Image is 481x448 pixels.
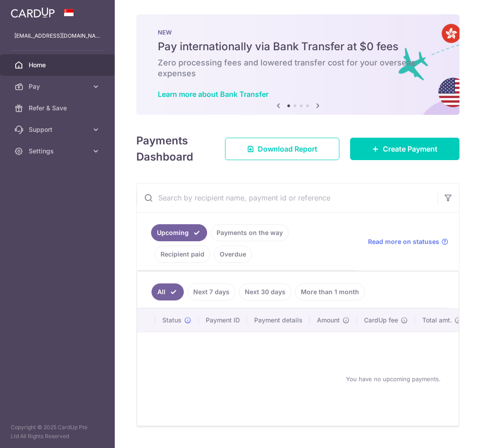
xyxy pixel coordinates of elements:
[295,283,365,300] a: More than 1 month
[136,133,209,165] h4: Payments Dashboard
[151,224,207,241] a: Upcoming
[158,57,438,79] h6: Zero processing fees and lowered transfer cost for your overseas expenses
[187,283,235,300] a: Next 7 days
[136,14,459,115] img: Bank transfer banner
[14,31,100,40] p: [EMAIL_ADDRESS][DOMAIN_NAME]
[155,246,210,263] a: Recipient paid
[317,316,340,325] span: Amount
[11,7,55,18] img: CardUp
[258,144,317,154] span: Download Report
[239,283,291,300] a: Next 30 days
[422,316,452,325] span: Total amt.
[364,316,398,325] span: CardUp fee
[152,283,184,300] a: All
[158,90,269,99] a: Learn more about Bank Transfer
[158,29,438,36] p: NEW
[368,237,448,246] a: Read more on statuses
[162,316,182,325] span: Status
[211,224,289,241] a: Payments on the way
[247,309,310,332] th: Payment details
[137,183,438,212] input: Search by recipient name, payment id or reference
[350,138,459,160] a: Create Payment
[368,237,439,246] span: Read more on statuses
[225,138,339,160] a: Download Report
[29,61,88,70] span: Home
[214,246,252,263] a: Overdue
[199,309,247,332] th: Payment ID
[158,39,438,54] h5: Pay internationally via Bank Transfer at $0 fees
[29,104,88,113] span: Refer & Save
[29,125,88,134] span: Support
[29,147,88,156] span: Settings
[383,144,438,154] span: Create Payment
[29,82,88,91] span: Pay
